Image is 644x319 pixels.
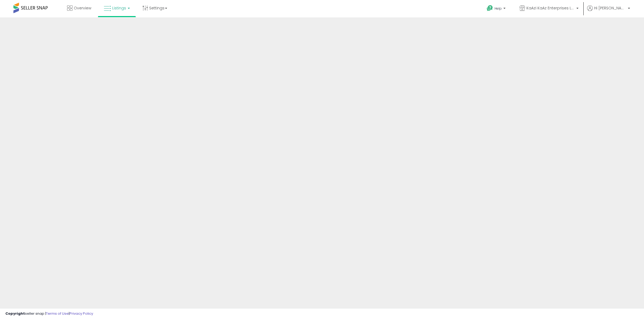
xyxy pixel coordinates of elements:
[526,5,575,11] span: KaAzi KaAz Enterprises LLC
[74,5,91,11] span: Overview
[594,5,626,11] span: Hi [PERSON_NAME]
[587,5,630,17] a: Hi [PERSON_NAME]
[482,1,511,17] a: Help
[112,5,126,11] span: Listings
[495,6,502,11] span: Help
[486,5,493,12] i: Get Help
